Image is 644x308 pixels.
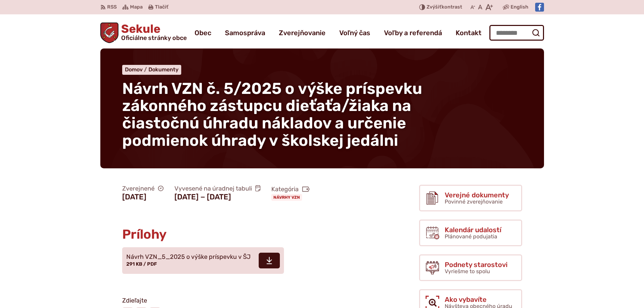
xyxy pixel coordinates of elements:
span: Podnety starostovi [445,261,507,268]
a: Samospráva [225,23,265,42]
span: Plánované podujatia [445,233,497,240]
span: Verejné dokumenty [445,191,509,199]
span: English [511,3,528,11]
a: Zverejňovanie [279,23,326,42]
span: Mapa [130,3,143,11]
a: Obec [195,23,211,42]
span: Vyvesené na úradnej tabuli [174,185,261,193]
a: Domov [125,66,148,73]
span: Sekule [118,23,187,41]
p: Zdieľajte [122,296,364,306]
span: Tlačiť [155,4,168,10]
a: Kalendár udalostí Plánované podujatia [419,220,522,246]
span: Kategória [271,185,310,193]
a: English [509,3,530,11]
figcaption: [DATE] [122,193,163,201]
a: Logo Sekule, prejsť na domovskú stránku. [100,23,187,43]
span: kontrast [427,4,462,10]
figcaption: [DATE] − [DATE] [174,193,261,201]
span: Kalendár udalostí [445,226,501,234]
span: RSS [107,3,117,11]
span: Zvýšiť [427,4,442,10]
h2: Prílohy [122,227,364,242]
span: Ako vybavíte [445,296,512,303]
a: Verejné dokumenty Povinné zverejňovanie [419,185,522,211]
span: Oficiálne stránky obce [121,35,187,41]
span: Povinné zverejňovanie [445,198,503,205]
a: Dokumenty [148,66,178,73]
span: Vyriešme to spolu [445,268,490,275]
img: Prejsť na domovskú stránku [100,23,119,43]
a: Návrh VZN_5_2025 o výške príspevku v ŠJ 291 KB / PDF [122,247,284,274]
a: Voľby a referendá [384,23,442,42]
span: Návrh VZN č. 5/2025 o výške príspevku zákonného zástupcu dieťaťa/žiaka na čiastočnú úhradu náklad... [122,79,422,150]
span: Domov [125,66,143,73]
a: Návrhy VZN [271,194,302,201]
a: Podnety starostovi Vyriešme to spolu [419,254,522,281]
span: Návrh VZN_5_2025 o výške príspevku v ŠJ [126,254,251,261]
img: Prejsť na Facebook stránku [535,3,544,12]
span: 291 KB / PDF [126,261,157,267]
a: Voľný čas [339,23,370,42]
span: Zverejnené [122,185,163,193]
a: Kontakt [456,23,482,42]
